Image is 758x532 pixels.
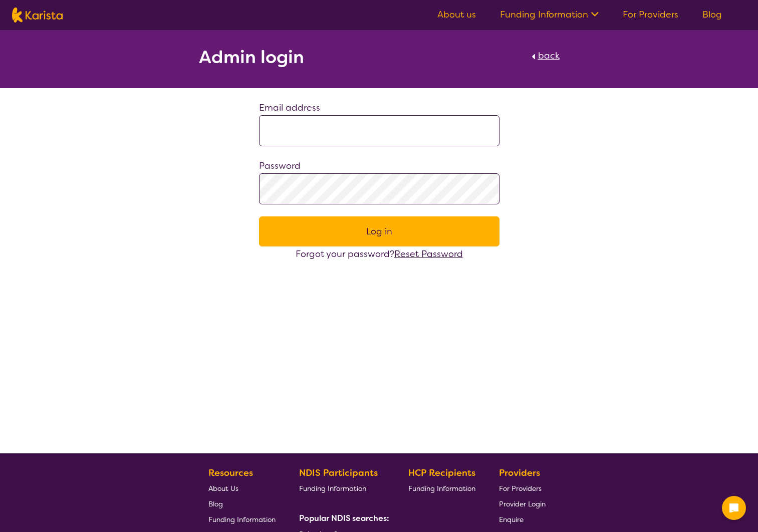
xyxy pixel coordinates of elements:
a: For Providers [499,480,546,496]
span: Provider Login [499,499,546,508]
a: About us [437,9,476,21]
label: Password [259,160,301,172]
a: Funding Information [208,511,276,527]
a: Blog [702,9,722,21]
span: Blog [208,499,223,508]
a: About Us [208,480,276,496]
a: Enquire [499,511,546,527]
span: Enquire [499,515,524,524]
span: Funding Information [299,484,366,493]
h2: Admin login [199,48,304,66]
a: Provider Login [499,496,546,511]
a: For Providers [623,9,678,21]
span: Funding Information [408,484,475,493]
button: Log in [259,216,499,246]
span: Funding Information [208,515,276,524]
a: Funding Information [500,9,599,21]
div: Forgot your password? [259,246,499,261]
b: Providers [499,467,540,479]
span: back [538,50,560,62]
b: Popular NDIS searches: [299,513,389,523]
a: back [529,48,560,70]
img: Karista logo [12,8,63,23]
span: About Us [208,484,238,493]
a: Funding Information [408,480,475,496]
span: For Providers [499,484,542,493]
b: Resources [208,467,253,479]
a: Blog [208,496,276,511]
label: Email address [259,102,320,114]
b: NDIS Participants [299,467,378,479]
a: Funding Information [299,480,385,496]
a: Reset Password [394,248,463,260]
b: HCP Recipients [408,467,475,479]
